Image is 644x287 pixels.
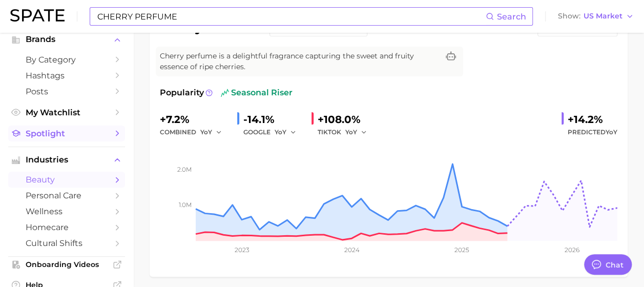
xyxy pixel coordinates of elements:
span: YoY [200,128,212,136]
span: Hashtags [26,71,108,80]
div: TIKTOK [318,126,374,138]
button: YoY [200,126,222,138]
span: YoY [606,128,617,136]
span: wellness [26,207,108,216]
span: beauty [26,175,108,184]
span: cultural shifts [26,238,108,248]
a: homecare [8,219,125,235]
span: Onboarding Videos [26,260,108,269]
a: cultural shifts [8,235,125,251]
a: My Watchlist [8,105,125,120]
button: YoY [275,126,297,138]
span: US Market [584,13,622,19]
a: Spotlight [8,126,125,141]
h1: cherry perfume [160,22,261,34]
span: seasonal riser [221,87,293,99]
button: Industries [8,152,125,168]
tspan: 2023 [234,246,249,254]
span: Popularity [160,87,204,99]
span: YoY [345,128,357,136]
div: +108.0% [318,111,374,128]
a: wellness [8,203,125,219]
span: Cherry perfume is a delightful fragrance capturing the sweet and fruity essence of ripe cherries. [160,51,439,72]
div: -14.1% [243,111,303,128]
a: Hashtags [8,68,125,84]
input: Search here for a brand, industry, or ingredient [96,8,486,25]
span: My Watchlist [26,108,108,117]
span: Predicted [568,126,617,138]
a: personal care [8,188,125,203]
button: YoY [345,126,367,138]
div: GOOGLE [243,126,303,138]
span: Show [558,13,580,19]
span: YoY [275,128,286,136]
a: beauty [8,172,125,188]
button: ShowUS Market [555,10,636,23]
span: Search [497,12,526,22]
span: Spotlight [26,129,108,138]
div: +7.2% [160,111,229,128]
span: Industries [26,155,108,165]
div: +14.2% [568,111,617,128]
a: by Category [8,52,125,68]
tspan: 2026 [564,246,579,254]
tspan: 2025 [454,246,469,254]
span: homecare [26,222,108,232]
span: personal care [26,191,108,200]
img: SPATE [10,9,65,22]
div: combined [160,126,229,138]
a: Posts [8,84,125,99]
img: seasonal riser [221,89,229,97]
span: Posts [26,87,108,96]
span: by Category [26,55,108,65]
a: Onboarding Videos [8,257,125,272]
button: Brands [8,32,125,47]
tspan: 2024 [344,246,359,254]
span: Brands [26,35,108,44]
